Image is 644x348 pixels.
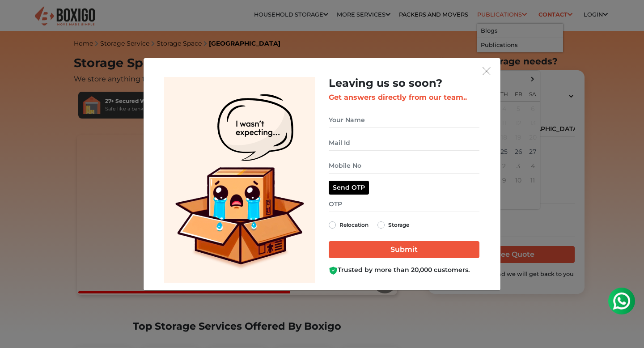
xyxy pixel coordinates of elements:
[329,112,479,128] input: Your Name
[329,241,479,258] input: Submit
[388,220,409,230] label: Storage
[329,77,479,90] h2: Leaving us so soon?
[329,266,338,275] img: Boxigo Customer Shield
[164,77,315,283] img: Lead Welcome Image
[339,220,369,230] label: Relocation
[9,9,27,27] img: whatsapp-icon.svg
[329,265,479,275] div: Trusted by more than 20,000 customers.
[329,196,479,212] input: OTP
[329,158,479,174] input: Mobile No
[329,181,369,195] button: Send OTP
[329,93,479,102] h3: Get answers directly from our team..
[329,135,479,151] input: Mail Id
[483,67,491,75] img: exit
